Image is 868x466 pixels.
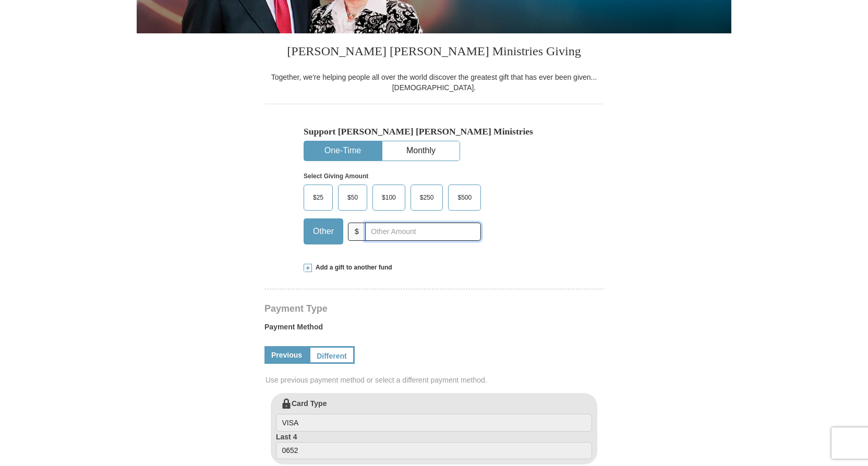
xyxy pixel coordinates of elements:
strong: Select Giving Amount [304,173,368,180]
span: $25 [308,190,329,205]
h5: Support [PERSON_NAME] [PERSON_NAME] Ministries [304,126,564,137]
input: Other Amount [365,223,481,241]
span: $100 [377,190,401,205]
h3: [PERSON_NAME] [PERSON_NAME] Ministries Giving [264,33,604,72]
label: Payment Method [264,322,604,337]
input: Card Type [276,414,592,432]
span: $ [348,223,366,241]
span: Use previous payment method or select a different payment method. [266,375,605,385]
span: $50 [342,190,363,205]
div: Together, we're helping people all over the world discover the greatest gift that has ever been g... [264,72,604,93]
span: $500 [452,190,477,205]
a: Previous [264,346,309,364]
label: Last 4 [276,432,592,460]
span: Other [308,224,339,239]
span: $250 [415,190,439,205]
button: Monthly [382,141,460,161]
span: Add a gift to another fund [312,263,392,272]
h4: Payment Type [264,304,604,313]
a: Different [309,346,355,364]
label: Card Type [276,398,592,432]
input: Last 4 [276,442,592,460]
button: One-Time [304,141,381,161]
